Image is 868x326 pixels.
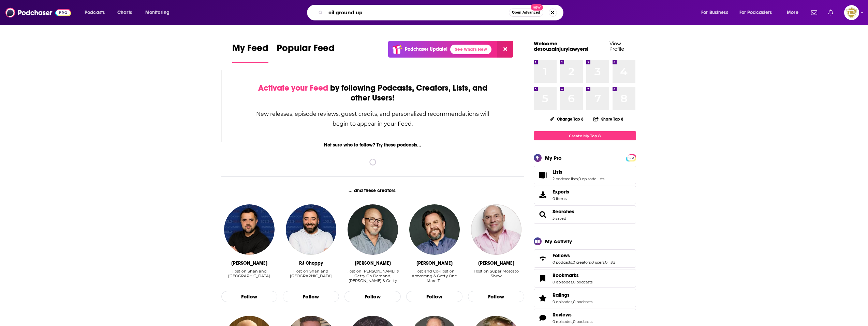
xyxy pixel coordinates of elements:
[844,5,859,20] img: User Profile
[232,42,268,63] a: My Feed
[348,204,398,255] img: Jack Armstrong
[221,188,525,193] div: ... and these creators.
[553,292,592,298] a: Ratings
[787,8,798,17] span: More
[553,208,574,215] a: Searches
[471,204,521,255] img: Vincent Moscato
[326,7,509,18] input: Search podcasts, credits, & more...
[141,7,178,18] button: open menu
[536,190,550,200] span: Exports
[572,319,573,324] span: ,
[609,40,624,52] a: View Profile
[221,142,525,148] div: Not sure who to follow? Try these podcasts...
[534,269,636,288] span: Bookmarks
[696,7,737,18] button: open menu
[534,40,589,52] a: Welcome desouzainjurylawyers!
[572,280,573,284] span: ,
[534,131,636,140] a: Create My Top 8
[627,155,635,160] a: PRO
[145,8,170,17] span: Monitoring
[313,5,570,20] div: Search podcasts, credits, & more...
[286,204,336,255] img: RJ Choppy
[572,299,573,304] span: ,
[344,291,401,302] button: Follow
[553,196,569,201] span: 0 items
[409,204,460,255] img: Joe Getty
[231,260,267,266] div: Shan Shariff
[117,8,132,17] span: Charts
[546,115,588,123] button: Change Top 8
[531,4,543,11] span: New
[256,83,490,103] div: by following Podcasts, Creators, Lists, and other Users!
[553,252,615,259] a: Follows
[553,189,569,195] span: Exports
[735,7,782,18] button: open menu
[553,272,579,278] span: Bookmarks
[536,170,550,180] a: Lists
[604,260,605,265] span: ,
[825,7,836,18] a: Show notifications dropdown
[553,260,572,265] a: 0 podcasts
[468,269,524,283] div: Host on Super Moscato Show
[258,83,328,93] span: Activate your Feed
[534,249,636,268] span: Follows
[534,166,636,184] span: Lists
[512,11,540,14] span: Open Advanced
[536,313,550,323] a: Reviews
[224,204,275,255] img: Shan Shariff
[534,205,636,224] span: Searches
[536,274,550,283] a: Bookmarks
[406,269,462,283] div: Host and Co-Host on Armstrong & Getty One More T…
[405,46,447,52] p: Podchaser Update!
[113,7,136,18] a: Charts
[782,7,807,18] button: open menu
[80,7,114,18] button: open menu
[553,252,570,259] span: Follows
[355,260,391,266] div: Jack Armstrong
[344,269,401,283] div: Host on Armstrong & Getty On Demand, Armstrong & Getty One More T…, and The Armstrong & Getty Show
[509,9,543,17] button: Open AdvancedNew
[573,299,592,304] a: 0 podcasts
[536,210,550,219] a: Searches
[553,169,604,175] a: Lists
[545,238,572,245] div: My Activity
[553,312,572,318] span: Reviews
[534,289,636,307] span: Ratings
[468,269,524,278] div: Host on Super Moscato Show
[232,42,268,58] span: My Feed
[416,260,453,266] div: Joe Getty
[283,291,339,302] button: Follow
[844,5,859,20] span: Logged in as desouzainjurylawyers
[277,42,335,58] span: Popular Feed
[221,269,278,283] div: Host on Shan and RJ
[5,6,71,19] img: Podchaser - Follow, Share and Rate Podcasts
[406,269,462,283] div: Host and Co-Host on Armstrong & Getty One More T…
[573,319,592,324] a: 0 podcasts
[578,176,604,181] a: 0 episode lists
[534,186,636,204] a: Exports
[701,8,728,17] span: For Business
[85,8,105,17] span: Podcasts
[553,272,592,278] a: Bookmarks
[545,155,562,161] div: My Pro
[605,260,615,265] a: 0 lists
[591,260,591,265] span: ,
[553,319,572,324] a: 0 episodes
[553,216,566,221] a: 3 saved
[299,260,323,266] div: RJ Choppy
[578,176,578,181] span: ,
[553,292,570,298] span: Ratings
[283,269,339,283] div: Host on Shan and RJ
[572,260,573,265] span: ,
[256,109,490,129] div: New releases, episode reviews, guest credits, and personalized recommendations will begin to appe...
[468,291,524,302] button: Follow
[536,254,550,263] a: Follows
[221,269,278,278] div: Host on Shan and [GEOGRAPHIC_DATA]
[573,280,592,284] a: 0 podcasts
[344,269,401,283] div: Host on [PERSON_NAME] & Getty On Demand, [PERSON_NAME] & Getty One More T…, and The [PERSON_NAME]...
